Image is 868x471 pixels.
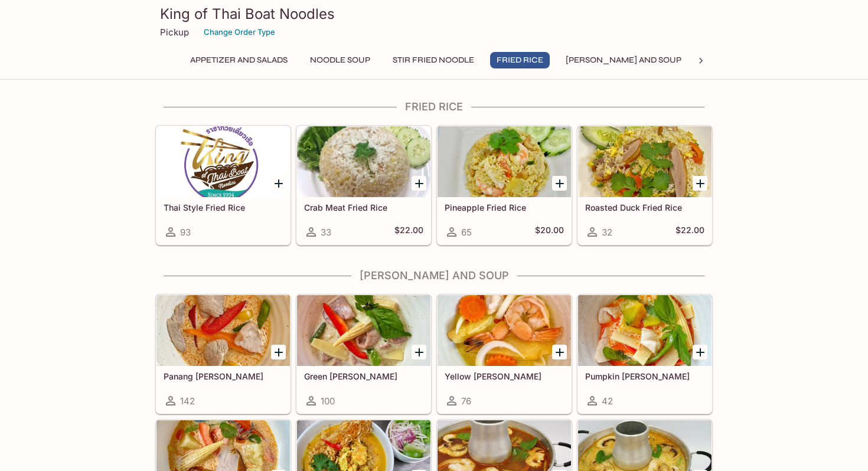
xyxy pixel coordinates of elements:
[438,126,571,197] div: Pineapple Fried Rice
[693,345,707,359] button: Add Pumpkin Curry
[552,345,567,359] button: Add Yellow Curry
[461,227,472,238] span: 65
[156,295,290,366] div: Panang Curry
[164,371,283,381] h5: Panang [PERSON_NAME]
[304,371,423,381] h5: Green [PERSON_NAME]
[156,295,291,414] a: Panang [PERSON_NAME]142
[578,295,712,366] div: Pumpkin Curry
[160,27,189,38] p: Pickup
[271,176,286,191] button: Add Thai Style Fried Rice
[577,126,712,245] a: Roasted Duck Fried Rice32$22.00
[676,225,704,239] h5: $22.00
[297,126,430,197] div: Crab Meat Fried Rice
[304,52,377,68] button: Noodle Soup
[412,345,426,359] button: Add Green Curry
[386,52,481,68] button: Stir Fried Noodle
[577,295,712,414] a: Pumpkin [PERSON_NAME]42
[184,52,294,68] button: Appetizer and Salads
[559,52,688,68] button: [PERSON_NAME] and Soup
[271,345,286,359] button: Add Panang Curry
[693,176,707,191] button: Add Roasted Duck Fried Rice
[602,227,612,238] span: 32
[445,202,564,212] h5: Pineapple Fried Rice
[585,202,704,212] h5: Roasted Duck Fried Rice
[321,395,335,407] span: 100
[445,371,564,381] h5: Yellow [PERSON_NAME]
[160,5,708,23] h3: King of Thai Boat Noodles
[394,225,423,239] h5: $22.00
[155,100,713,113] h4: Fried Rice
[585,371,704,381] h5: Pumpkin [PERSON_NAME]
[490,52,550,68] button: Fried Rice
[296,126,431,245] a: Crab Meat Fried Rice33$22.00
[535,225,564,239] h5: $20.00
[437,295,572,414] a: Yellow [PERSON_NAME]76
[578,126,712,197] div: Roasted Duck Fried Rice
[180,227,191,238] span: 93
[304,202,423,212] h5: Crab Meat Fried Rice
[296,295,431,414] a: Green [PERSON_NAME]100
[412,176,426,191] button: Add Crab Meat Fried Rice
[180,395,195,407] span: 142
[602,395,613,407] span: 42
[156,126,291,245] a: Thai Style Fried Rice93
[297,295,430,366] div: Green Curry
[156,126,290,197] div: Thai Style Fried Rice
[155,269,713,282] h4: [PERSON_NAME] and Soup
[321,227,331,238] span: 33
[198,23,280,41] button: Change Order Type
[164,202,283,212] h5: Thai Style Fried Rice
[461,395,471,407] span: 76
[438,295,571,366] div: Yellow Curry
[552,176,567,191] button: Add Pineapple Fried Rice
[437,126,572,245] a: Pineapple Fried Rice65$20.00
